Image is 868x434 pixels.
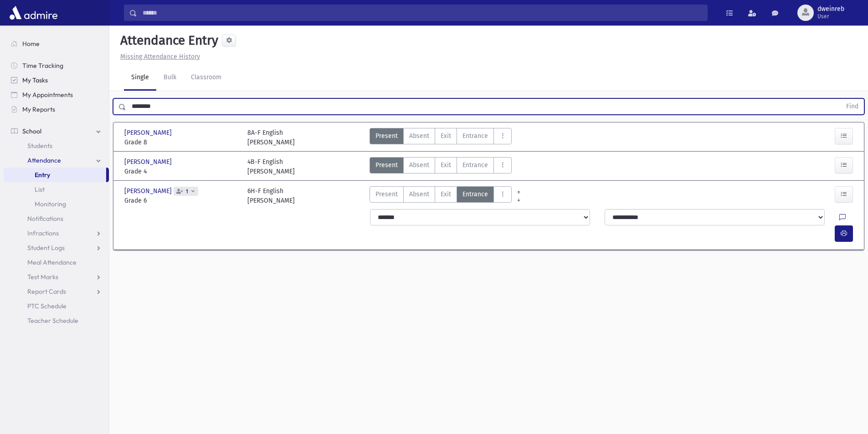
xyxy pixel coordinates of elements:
div: 8A-F English [PERSON_NAME] [247,128,295,147]
span: Present [375,131,398,141]
a: Meal Attendance [4,255,109,270]
img: AdmirePro [7,4,60,22]
span: Grade 4 [124,167,238,176]
span: Infractions [27,229,59,237]
span: [PERSON_NAME] [124,186,174,196]
span: Entrance [462,189,488,199]
span: Notifications [27,214,63,223]
h5: Attendance Entry [117,33,218,48]
a: List [4,182,109,197]
div: 6H-F English [PERSON_NAME] [247,186,295,205]
span: [PERSON_NAME] [124,157,174,167]
span: My Appointments [22,91,73,99]
span: Teacher Schedule [27,317,78,325]
a: Classroom [184,65,229,91]
span: 1 [184,189,190,194]
a: Infractions [4,226,109,240]
input: Search [137,5,707,21]
span: Report Cards [27,287,66,296]
span: Test Marks [27,273,58,281]
span: Exit [441,131,451,141]
span: Present [375,189,398,199]
a: Notifications [4,211,109,226]
span: School [22,127,41,135]
a: School [4,124,109,138]
a: My Tasks [4,73,109,87]
span: Home [22,40,40,48]
div: AttTypes [370,157,512,176]
span: My Reports [22,105,55,113]
a: Single [124,65,156,91]
a: My Appointments [4,87,109,102]
span: Meal Attendance [27,258,77,266]
span: Entrance [462,131,488,141]
a: PTC Schedule [4,299,109,313]
a: Missing Attendance History [117,53,200,61]
span: PTC Schedule [27,302,67,310]
a: Student Logs [4,240,109,255]
span: Time Tracking [22,61,63,70]
a: Report Cards [4,284,109,299]
span: List [35,185,45,194]
a: Students [4,138,109,153]
span: Absent [409,160,429,170]
span: Absent [409,131,429,141]
a: Home [4,36,109,51]
span: Entrance [462,160,488,170]
a: Monitoring [4,197,109,211]
span: My Tasks [22,76,48,84]
span: User [817,13,844,20]
span: [PERSON_NAME] [124,128,174,138]
span: Students [27,142,52,150]
a: Time Tracking [4,58,109,73]
span: Attendance [27,156,61,164]
a: Bulk [156,65,184,91]
span: Exit [441,189,451,199]
a: My Reports [4,102,109,117]
span: Absent [409,189,429,199]
span: Exit [441,160,451,170]
span: Grade 8 [124,138,238,147]
span: Entry [35,171,50,179]
span: Present [375,160,398,170]
a: Attendance [4,153,109,168]
u: Missing Attendance History [120,53,200,61]
div: AttTypes [370,186,512,205]
a: Teacher Schedule [4,313,109,328]
button: Find [841,99,864,114]
div: 4B-F English [PERSON_NAME] [247,157,295,176]
span: Student Logs [27,244,65,252]
a: Entry [4,168,106,182]
span: dweinreb [817,5,844,13]
span: Grade 6 [124,196,238,205]
a: Test Marks [4,270,109,284]
div: AttTypes [370,128,512,147]
span: Monitoring [35,200,66,208]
